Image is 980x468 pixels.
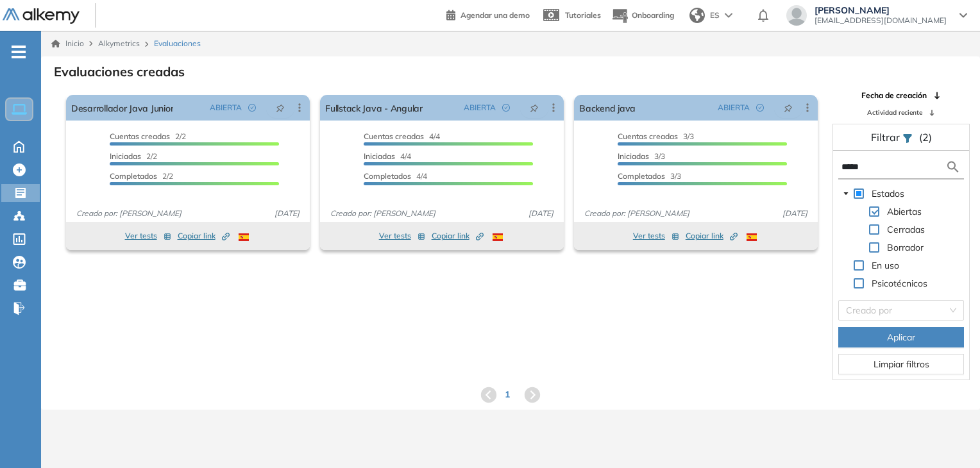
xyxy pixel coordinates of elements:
[843,190,849,197] span: caret-down
[686,228,738,244] button: Copiar link
[884,240,926,255] span: Borrador
[611,2,674,29] button: Onboarding
[747,233,757,241] img: ESP
[618,151,649,161] span: Iniciadas
[210,102,242,113] span: ABIERTA
[364,131,424,141] span: Cuentas creadas
[12,51,26,53] i: -
[838,354,964,374] button: Limpiar filtros
[884,204,924,219] span: Abiertas
[884,222,927,237] span: Cerradas
[110,171,173,181] span: 2/2
[125,228,171,244] button: Ver tests
[565,10,601,20] span: Tutoriales
[54,64,185,79] h3: Evaluaciones creadas
[98,38,140,48] span: Alkymetrics
[618,171,665,181] span: Completados
[579,95,636,121] a: Backend java
[686,230,738,242] span: Copiar link
[718,102,750,113] span: ABIERTA
[869,258,902,273] span: En uso
[618,131,678,141] span: Cuentas creadas
[530,103,539,113] span: pushpin
[71,208,187,219] span: Creado por: [PERSON_NAME]
[364,171,411,181] span: Completados
[579,208,695,219] span: Creado por: [PERSON_NAME]
[838,327,964,347] button: Aplicar
[725,13,732,18] img: arrow
[110,131,170,141] span: Cuentas creadas
[110,151,141,161] span: Iniciadas
[523,208,559,219] span: [DATE]
[269,208,305,219] span: [DATE]
[51,38,84,49] a: Inicio
[867,108,922,117] span: Actividad reciente
[3,8,80,24] img: Logo
[887,224,925,235] span: Cerradas
[919,130,932,145] span: (2)
[874,357,929,371] span: Limpiar filtros
[325,208,441,219] span: Creado por: [PERSON_NAME]
[777,208,813,219] span: [DATE]
[632,10,674,20] span: Onboarding
[618,171,681,181] span: 3/3
[110,171,157,181] span: Completados
[618,131,694,141] span: 3/3
[464,102,496,113] span: ABIERTA
[887,206,922,217] span: Abiertas
[71,95,173,121] a: Desarrollador Java Junior
[872,188,904,199] span: Estados
[276,103,285,113] span: pushpin
[325,95,423,121] a: Fullstack Java - Angular
[887,242,924,253] span: Borrador
[364,171,427,181] span: 4/4
[815,15,947,26] span: [EMAIL_ADDRESS][DOMAIN_NAME]
[520,97,548,118] button: pushpin
[364,131,440,141] span: 4/4
[460,10,530,20] span: Agendar una demo
[689,8,705,23] img: world
[502,104,510,112] span: check-circle
[248,104,256,112] span: check-circle
[945,159,961,175] img: search icon
[784,103,793,113] span: pushpin
[872,278,927,289] span: Psicotécnicos
[887,330,915,344] span: Aplicar
[110,151,157,161] span: 2/2
[239,233,249,241] img: ESP
[861,90,927,101] span: Fecha de creación
[756,104,764,112] span: check-circle
[266,97,294,118] button: pushpin
[871,131,902,144] span: Filtrar
[178,230,230,242] span: Copiar link
[364,151,411,161] span: 4/4
[364,151,395,161] span: Iniciadas
[505,388,510,401] span: 1
[432,228,484,244] button: Copiar link
[815,5,947,15] span: [PERSON_NAME]
[633,228,679,244] button: Ver tests
[869,276,930,291] span: Psicotécnicos
[872,260,899,271] span: En uso
[774,97,802,118] button: pushpin
[154,38,201,49] span: Evaluaciones
[618,151,665,161] span: 3/3
[178,228,230,244] button: Copiar link
[110,131,186,141] span: 2/2
[710,10,720,21] span: ES
[432,230,484,242] span: Copiar link
[493,233,503,241] img: ESP
[446,6,530,22] a: Agendar una demo
[379,228,425,244] button: Ver tests
[869,186,907,201] span: Estados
